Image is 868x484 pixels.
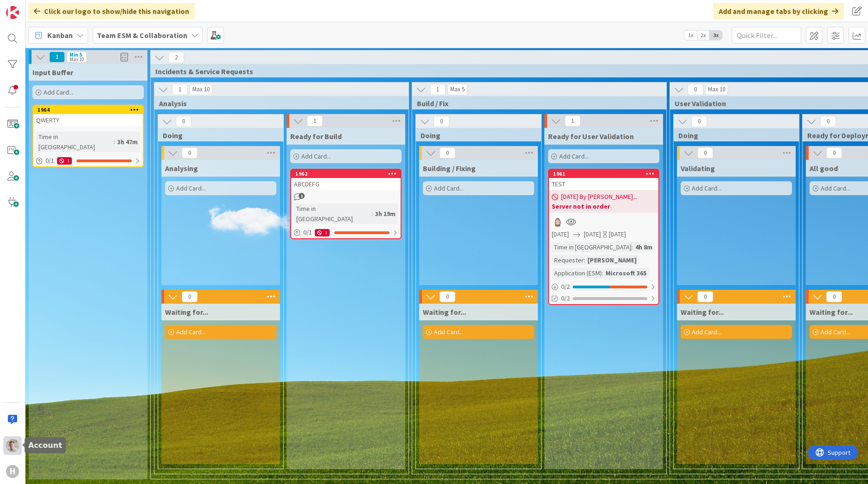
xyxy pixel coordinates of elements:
[559,152,589,160] span: Add Card...
[70,52,82,57] div: Min 5
[692,184,721,192] span: Add Card...
[434,184,464,192] span: Add Card...
[565,115,581,127] span: 1
[295,171,401,177] div: 1962
[692,328,721,336] span: Add Card...
[165,307,208,317] span: Waiting for...
[6,439,19,452] img: Rd
[691,116,707,127] span: 0
[549,170,658,190] div: 1961TEST
[373,209,398,219] div: 3h 19m
[44,88,73,96] span: Add Card...
[307,115,323,127] span: 1
[552,268,602,278] div: Application (ESM)
[632,242,633,252] span: :
[172,84,188,95] span: 1
[561,293,570,303] span: 0/2
[549,170,658,178] div: 1961
[549,281,658,293] div: 0/2
[820,116,836,127] span: 0
[315,229,330,236] div: 1
[549,178,658,190] div: TEST
[192,87,210,92] div: Max 10
[163,131,272,140] span: Doing
[548,169,659,305] a: 1961TEST[DATE] By [PERSON_NAME]...Server not in orderRv[DATE][DATE][DATE]Time in [GEOGRAPHIC_DATA...
[114,137,115,147] span: :
[609,229,626,239] div: [DATE]
[826,291,842,302] span: 0
[97,31,187,40] b: Team ESM & Collaboration
[159,99,397,108] span: Analysis
[32,68,73,77] span: Input Buffer
[423,307,466,317] span: Waiting for...
[32,105,144,167] a: 1964QWERTYTime in [GEOGRAPHIC_DATA]:3h 47m0/11
[434,116,449,127] span: 0
[434,328,464,336] span: Add Card...
[176,184,206,192] span: Add Card...
[38,107,143,113] div: 1964
[294,204,371,224] div: Time in [GEOGRAPHIC_DATA]
[810,307,853,317] span: Waiting for...
[732,27,801,44] input: Quick Filter...
[47,30,73,41] span: Kanban
[440,147,455,159] span: 0
[36,132,114,152] div: Time in [GEOGRAPHIC_DATA]
[678,131,787,140] span: Doing
[176,116,191,127] span: 0
[821,184,850,192] span: Add Card...
[430,84,446,95] span: 1
[421,131,530,140] span: Doing
[182,147,198,159] span: 0
[33,106,143,114] div: 1964
[826,147,842,159] span: 0
[176,328,206,336] span: Add Card...
[57,157,72,165] div: 1
[603,268,649,278] div: Microsoft 365
[697,291,713,302] span: 0
[49,51,65,63] span: 1
[552,216,564,228] img: Rv
[688,84,703,95] span: 0
[291,178,401,190] div: ABCDEFG
[28,441,62,450] h5: Account
[684,31,697,40] span: 1x
[371,209,373,219] span: :
[33,106,143,126] div: 1964QWERTY
[291,227,401,238] div: 0/11
[681,164,715,173] span: Validating
[602,268,603,278] span: :
[553,171,658,177] div: 1961
[709,31,722,40] span: 3x
[552,242,632,252] div: Time in [GEOGRAPHIC_DATA]
[168,52,184,63] span: 2
[33,114,143,126] div: QWERTY
[423,164,476,173] span: Building / Fixing
[182,291,198,302] span: 0
[70,57,84,62] div: Max 10
[28,3,195,19] div: Click our logo to show/hide this navigation
[290,132,342,141] span: Ready for Build
[708,87,725,92] div: Max 10
[549,216,658,228] div: Rv
[697,147,713,159] span: 0
[697,31,709,40] span: 2x
[291,170,401,190] div: 1962ABCDEFG
[6,6,19,19] img: Visit kanbanzone.com
[165,164,198,173] span: Analysing
[561,282,570,292] span: 0 / 2
[548,132,634,141] span: Ready for User Validation
[45,156,54,166] span: 0 / 1
[552,202,656,211] b: Server not in order
[584,229,601,239] span: [DATE]
[440,291,455,302] span: 0
[821,328,850,336] span: Add Card...
[291,170,401,178] div: 1962
[301,152,331,160] span: Add Card...
[552,255,584,265] div: Requester
[810,164,838,173] span: All good
[19,1,42,13] span: Support
[561,192,637,202] span: [DATE] By [PERSON_NAME]...
[417,99,655,108] span: Build / Fix
[713,3,844,19] div: Add and manage tabs by clicking
[585,255,639,265] div: [PERSON_NAME]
